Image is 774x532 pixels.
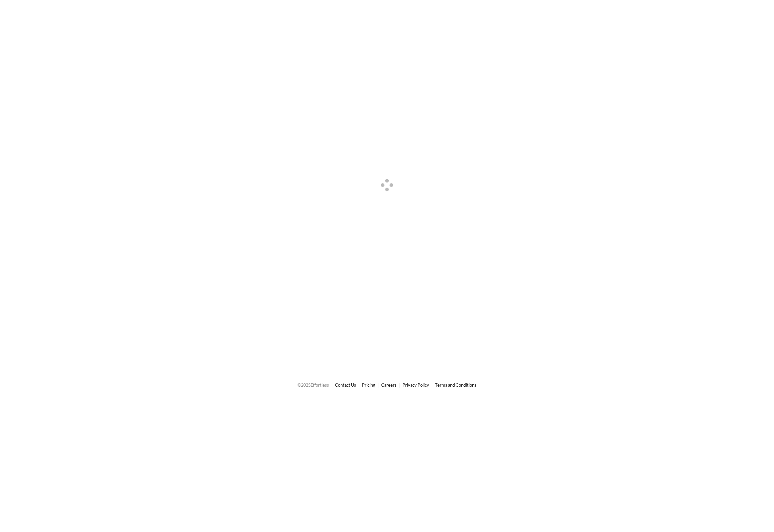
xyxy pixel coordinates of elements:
[381,382,397,388] a: Careers
[402,382,429,388] a: Privacy Policy
[335,382,356,388] a: Contact Us
[298,382,329,388] span: © 2025 Effortless
[435,382,476,388] a: Terms and Conditions
[362,382,375,388] a: Pricing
